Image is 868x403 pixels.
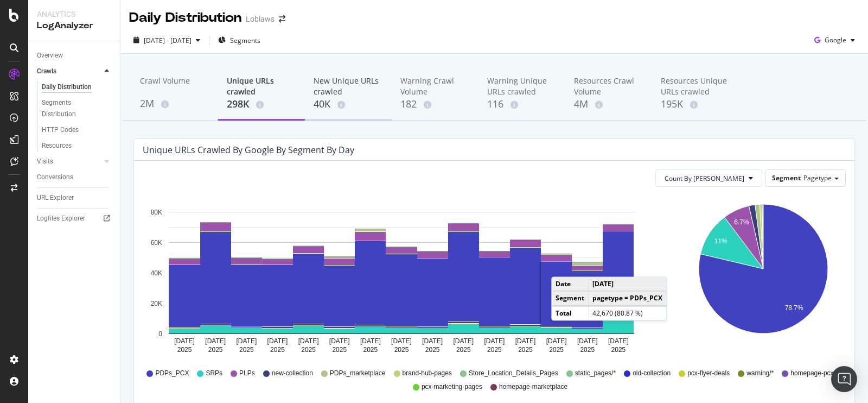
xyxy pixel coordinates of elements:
[469,369,558,378] span: Store_Location_Details_Pages
[151,209,162,216] text: 80K
[574,75,643,97] div: Resources Crawl Volume
[746,369,774,378] span: warning/*
[515,337,536,345] text: [DATE]
[825,35,846,45] span: Google
[665,174,744,183] span: Count By Day
[499,382,567,392] span: homepage-marketplace
[37,50,112,61] a: Overview
[714,237,727,245] text: 11%
[314,75,383,97] div: New Unique URLs crawled
[42,97,102,120] div: Segments Distribution
[143,196,660,358] svg: A chart.
[589,278,667,292] td: [DATE]
[332,346,347,354] text: 2025
[155,369,189,378] span: PDPs_PCX
[42,124,112,136] a: HTTP Codes
[608,337,629,345] text: [DATE]
[661,97,730,111] div: 195K
[37,156,101,167] a: Visits
[314,97,383,111] div: 40K
[144,36,192,45] span: [DATE] - [DATE]
[682,196,844,358] div: A chart.
[577,337,598,345] text: [DATE]
[37,192,112,204] a: URL Explorer
[487,75,557,97] div: Warning Unique URLs crawled
[456,346,471,354] text: 2025
[394,346,409,354] text: 2025
[803,173,832,182] span: Pagetype
[236,337,257,345] text: [DATE]
[37,156,53,167] div: Visits
[301,346,316,354] text: 2025
[611,346,626,354] text: 2025
[37,192,74,204] div: URL Explorer
[227,97,296,111] div: 298K
[518,346,533,354] text: 2025
[158,330,162,338] text: 0
[552,306,589,320] td: Total
[42,97,112,120] a: Segments Distribution
[734,218,749,226] text: 6.7%
[422,337,443,345] text: [DATE]
[790,369,833,378] span: homepage-pcx
[453,337,474,345] text: [DATE]
[831,366,857,392] div: Open Intercom Messenger
[129,9,241,27] div: Daily Distribution
[574,97,643,111] div: 4M
[37,66,56,77] div: Crawls
[206,369,222,378] span: SRPs
[42,140,112,152] a: Resources
[140,97,209,111] div: 2M
[403,369,452,378] span: brand-hub-pages
[151,239,162,247] text: 60K
[246,14,275,24] div: Loblaws
[140,75,209,96] div: Crawl Volume
[810,32,859,49] button: Google
[487,97,557,111] div: 116
[174,337,195,345] text: [DATE]
[37,172,73,183] div: Conversions
[484,337,505,345] text: [DATE]
[42,81,112,93] a: Daily Distribution
[549,346,564,354] text: 2025
[575,369,616,378] span: static_pages/*
[214,32,265,49] button: Segments
[784,304,803,312] text: 78.7%
[42,124,79,136] div: HTTP Codes
[633,369,671,378] span: old-collection
[37,9,111,20] div: Analytics
[129,32,205,49] button: [DATE] - [DATE]
[239,346,254,354] text: 2025
[208,346,223,354] text: 2025
[546,337,567,345] text: [DATE]
[267,337,288,345] text: [DATE]
[487,346,502,354] text: 2025
[230,36,260,45] span: Segments
[270,346,285,354] text: 2025
[42,81,92,93] div: Daily Distribution
[37,213,85,224] div: Logfiles Explorer
[42,140,72,152] div: Resources
[37,50,63,61] div: Overview
[37,172,112,183] a: Conversions
[400,75,470,97] div: Warning Crawl Volume
[552,278,589,292] td: Date
[772,173,801,182] span: Segment
[143,144,354,155] div: Unique URLs crawled by google by Segment by Day
[580,346,595,354] text: 2025
[298,337,319,345] text: [DATE]
[330,369,386,378] span: PDPs_marketplace
[279,15,285,23] div: arrow-right-arrow-left
[400,97,470,111] div: 182
[151,269,162,277] text: 40K
[391,337,412,345] text: [DATE]
[205,337,226,345] text: [DATE]
[329,337,350,345] text: [DATE]
[589,306,667,320] td: 42,670 (80.87 %)
[151,300,162,307] text: 20K
[239,369,255,378] span: PLPs
[687,369,730,378] span: pcx-flyer-deals
[655,169,762,187] button: Count By [PERSON_NAME]
[422,382,482,392] span: pcx-marketing-pages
